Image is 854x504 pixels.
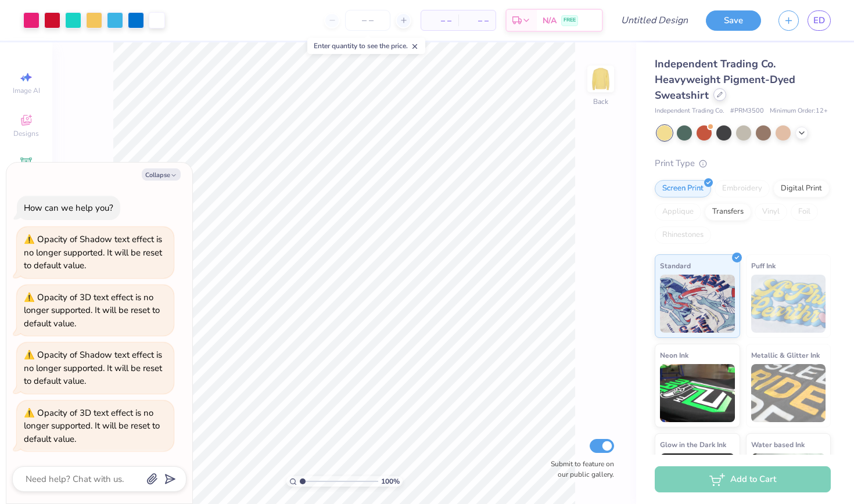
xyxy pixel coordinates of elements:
span: Water based Ink [751,438,805,451]
span: N/A [543,15,557,27]
span: – – [465,15,489,27]
div: Print Type [655,157,831,170]
button: Save [706,10,761,31]
span: Glow in the Dark Ink [660,438,726,451]
img: Back [589,67,612,91]
div: Opacity of 3D text effect is no longer supported. It will be reset to default value. [24,406,167,446]
span: Image AI [13,86,40,95]
span: FREE [564,16,576,24]
input: – – [345,10,390,31]
img: Neon Ink [660,364,735,422]
input: Untitled Design [612,9,697,32]
div: Opacity of Shadow text effect is no longer supported. It will be reset to default value. [24,233,167,272]
span: Minimum Order: 12 + [770,106,828,116]
button: Collapse [142,168,181,181]
span: ED [813,14,825,27]
span: – – [428,15,451,27]
label: Submit to feature on our public gallery. [544,459,614,480]
img: Metallic & Glitter Ink [751,364,826,422]
div: Foil [791,203,818,221]
div: Vinyl [755,203,787,221]
div: Opacity of 3D text effect is no longer supported. It will be reset to default value. [24,291,167,330]
span: # PRM3500 [730,106,764,116]
span: Metallic & Glitter Ink [751,349,820,361]
span: Independent Trading Co. [655,106,724,116]
div: How can we help you? [24,202,113,214]
span: Neon Ink [660,349,688,361]
img: Standard [660,275,735,333]
div: Embroidery [715,180,770,197]
div: Opacity of Shadow text effect is no longer supported. It will be reset to default value. [24,348,167,388]
span: Designs [13,129,39,138]
div: Enter quantity to see the price. [307,38,425,54]
div: Back [593,96,608,107]
span: Standard [660,260,691,272]
div: Transfers [705,203,751,221]
div: Applique [655,203,701,221]
div: Rhinestones [655,226,711,244]
span: 100 % [381,476,400,487]
img: Puff Ink [751,275,826,333]
a: ED [808,10,831,31]
span: Independent Trading Co. Heavyweight Pigment-Dyed Sweatshirt [655,57,795,102]
div: Screen Print [655,180,711,197]
div: Digital Print [773,180,830,197]
span: Puff Ink [751,260,776,272]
